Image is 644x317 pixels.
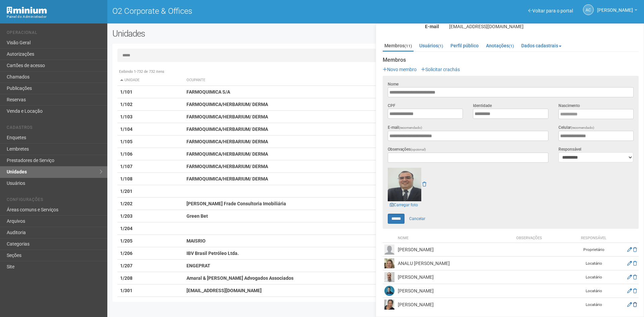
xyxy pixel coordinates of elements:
th: Nome [396,234,515,243]
img: user.png [384,300,394,310]
strong: FARMOQUIMICA/HERBARIUM/ DERMA [186,164,268,169]
label: Celular [558,124,594,131]
strong: FARMOQUIMICA S/A [186,89,230,95]
label: E-mail [388,124,422,131]
strong: 1/203 [120,213,132,219]
strong: IBV Brasil Petróleo Ltda. [186,251,239,256]
img: user.png [384,245,394,255]
a: Solicitar crachás [421,67,460,72]
div: [EMAIL_ADDRESS][DOMAIN_NAME] [444,23,644,30]
a: Perfil público [449,41,480,51]
a: Excluir membro [633,288,637,294]
strong: Membros [383,57,639,63]
th: Observações [515,234,577,243]
span: Ana Carla de Carvalho Silva [597,1,633,13]
a: AC [583,4,594,15]
a: Carregar foto [388,201,420,209]
li: Operacional [7,30,102,37]
a: Excluir membro [633,247,637,252]
strong: FARMOQUIMICA/HERBARIUM/ DERMA [186,102,268,107]
a: Excluir membro [633,261,637,266]
th: Responsável [577,234,610,243]
strong: 1/202 [120,201,132,206]
a: Cancelar [406,214,429,224]
strong: Green Bet [186,213,208,219]
td: [PERSON_NAME] [396,270,515,284]
strong: 1/208 [120,275,132,281]
a: Editar membro [627,247,632,252]
th: Ocupante: activate to sort column ascending [184,75,412,86]
span: (recomendado) [571,126,594,129]
a: Membros(11) [383,41,414,52]
strong: Amaral & [PERSON_NAME] Advogados Associados [186,275,293,281]
td: Locatário [577,270,610,284]
strong: FARMOQUIMICA/HERBARIUM/ DERMA [186,139,268,144]
strong: 1/201 [120,189,132,194]
a: Usuários(1) [418,41,445,51]
strong: FARMOQUIMICA/HERBARIUM/ DERMA [186,126,268,132]
a: Excluir membro [633,274,637,280]
a: [PERSON_NAME] [597,8,637,14]
strong: 1/107 [120,164,132,169]
label: Responsável [558,146,581,152]
img: user.png [384,286,394,296]
td: [PERSON_NAME] [396,284,515,298]
img: user.png [384,258,394,268]
a: Editar membro [627,274,632,280]
td: ANALU [PERSON_NAME] [396,257,515,270]
label: CPF [388,103,395,109]
td: Locatário [577,257,610,270]
div: Exibindo 1-732 de 732 itens [117,69,634,75]
span: (recomendado) [399,126,422,129]
img: user.png [384,272,394,282]
a: Editar membro [627,288,632,294]
strong: 1/207 [120,263,132,268]
label: Nome [388,81,398,87]
div: E-mail [378,23,444,30]
small: (1) [438,44,443,48]
strong: 1/108 [120,176,132,181]
li: Cadastros [7,125,102,132]
strong: 1/105 [120,139,132,144]
span: (opcional) [411,148,426,151]
td: [PERSON_NAME] [396,243,515,257]
strong: FARMOQUIMICA/HERBARIUM/ DERMA [186,114,268,119]
small: (1) [509,44,514,48]
strong: ENGEPRAT [186,263,210,268]
small: (11) [405,44,412,48]
a: Editar membro [627,302,632,307]
strong: 1/106 [120,151,132,157]
a: Voltar para o portal [528,8,573,13]
strong: [PERSON_NAME] Frade Consultoria Imobiliária [186,201,286,206]
td: Proprietário [577,243,610,257]
strong: 1/101 [120,89,132,95]
td: [PERSON_NAME] [396,298,515,312]
td: Locatário [577,284,610,298]
strong: FARMOQUIMICA/HERBARIUM/ DERMA [186,151,268,157]
strong: 1/205 [120,238,132,244]
a: Novo membro [383,67,417,72]
h1: O2 Corporate & Offices [112,7,371,15]
a: Excluir membro [633,302,637,307]
strong: 1/103 [120,114,132,119]
strong: 1/104 [120,126,132,132]
h2: Unidades [112,29,326,39]
label: Nascimento [558,103,580,109]
li: Configurações [7,197,102,204]
strong: 1/204 [120,226,132,231]
th: Unidade: activate to sort column descending [117,75,184,86]
strong: FARMOQUIMICA/HERBARIUM/ DERMA [186,176,268,181]
a: Anotações(1) [484,41,516,51]
div: Painel do Administrador [7,14,102,20]
strong: 1/301 [120,288,132,293]
a: Editar membro [627,261,632,266]
label: Observações [388,146,426,153]
img: Minium [7,7,47,14]
strong: MAISRIO [186,238,206,244]
label: Identidade [473,103,492,109]
strong: 1/102 [120,102,132,107]
td: Locatário [577,298,610,312]
img: user.png [388,168,421,201]
a: Remover [422,181,426,187]
strong: 1/206 [120,251,132,256]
